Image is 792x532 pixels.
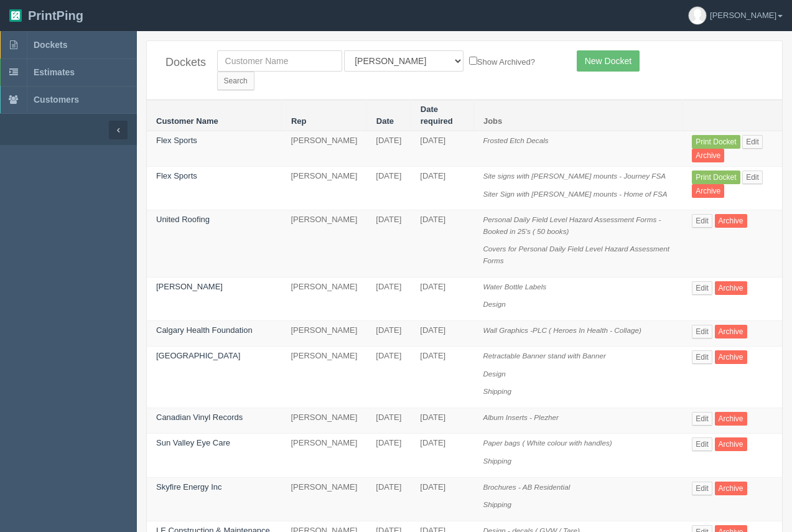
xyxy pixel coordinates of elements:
[366,320,411,347] td: [DATE]
[156,215,210,224] a: United Roofing
[366,434,411,477] td: [DATE]
[366,477,411,521] td: [DATE]
[483,352,606,360] i: Retractable Banner stand with Banner
[281,320,366,347] td: [PERSON_NAME]
[9,9,22,22] img: logo-3e63b451c926e2ac314895c53de4908e5d424f24456219fb08d385ab2e579770.png
[411,347,473,408] td: [DATE]
[715,350,747,364] a: Archive
[281,408,366,434] td: [PERSON_NAME]
[692,135,740,149] a: Print Docket
[291,116,307,126] a: Rep
[156,438,230,447] a: Sun Valley Eye Care
[411,210,473,277] td: [DATE]
[483,439,612,447] i: Paper bags ( White colour with handles)
[483,190,667,198] i: Siter Sign with [PERSON_NAME] mounts - Home of FSA
[156,351,240,360] a: [GEOGRAPHIC_DATA]
[411,320,473,347] td: [DATE]
[366,277,411,320] td: [DATE]
[156,413,243,422] a: Canadian Vinyl Records
[156,325,253,335] a: Calgary Health Foundation
[281,210,366,277] td: [PERSON_NAME]
[715,482,747,495] a: Archive
[156,171,197,180] a: Flex Sports
[483,282,546,291] i: Water Bottle Labels
[156,136,197,145] a: Flex Sports
[692,412,712,426] a: Edit
[483,172,666,180] i: Site signs with [PERSON_NAME] mounts - Journey FSA
[469,57,477,65] input: Show Archived?
[411,131,473,167] td: [DATE]
[483,413,558,421] i: Album Inserts - Plezher
[411,167,473,210] td: [DATE]
[692,214,712,228] a: Edit
[473,100,683,131] th: Jobs
[483,500,511,508] i: Shipping
[366,210,411,277] td: [DATE]
[281,277,366,320] td: [PERSON_NAME]
[34,40,67,50] span: Dockets
[281,131,366,167] td: [PERSON_NAME]
[692,437,712,451] a: Edit
[692,281,712,295] a: Edit
[469,54,535,68] label: Show Archived?
[411,477,473,521] td: [DATE]
[366,131,411,167] td: [DATE]
[715,281,747,295] a: Archive
[483,483,570,491] i: Brochures - AB Residential
[692,170,740,184] a: Print Docket
[742,170,763,184] a: Edit
[692,184,724,198] a: Archive
[715,412,747,426] a: Archive
[156,116,218,126] a: Customer Name
[281,477,366,521] td: [PERSON_NAME]
[742,135,763,149] a: Edit
[376,116,394,126] a: Date
[156,282,223,291] a: [PERSON_NAME]
[281,167,366,210] td: [PERSON_NAME]
[692,482,712,495] a: Edit
[217,72,254,90] input: Search
[281,434,366,477] td: [PERSON_NAME]
[366,347,411,408] td: [DATE]
[483,245,669,264] i: Covers for Personal Daily Field Level Hazard Assessment Forms
[483,136,548,144] i: Frosted Etch Decals
[34,67,75,77] span: Estimates
[689,7,706,24] img: avatar_default-7531ab5dedf162e01f1e0bb0964e6a185e93c5c22dfe317fb01d7f8cd2b1632c.jpg
[156,482,222,492] a: Skyfire Energy Inc
[715,214,747,228] a: Archive
[411,408,473,434] td: [DATE]
[34,95,79,105] span: Customers
[692,350,712,364] a: Edit
[411,277,473,320] td: [DATE]
[483,387,511,395] i: Shipping
[281,347,366,408] td: [PERSON_NAME]
[165,57,198,69] h4: Dockets
[366,408,411,434] td: [DATE]
[421,105,453,126] a: Date required
[692,149,724,162] a: Archive
[483,457,511,465] i: Shipping
[217,50,342,72] input: Customer Name
[411,434,473,477] td: [DATE]
[483,370,505,378] i: Design
[483,300,505,308] i: Design
[715,325,747,338] a: Archive
[692,325,712,338] a: Edit
[483,215,661,235] i: Personal Daily Field Level Hazard Assessment Forms - Booked in 25's ( 50 books)
[715,437,747,451] a: Archive
[366,167,411,210] td: [DATE]
[483,326,641,334] i: Wall Graphics -PLC ( Heroes In Health - Collage)
[577,50,640,72] a: New Docket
